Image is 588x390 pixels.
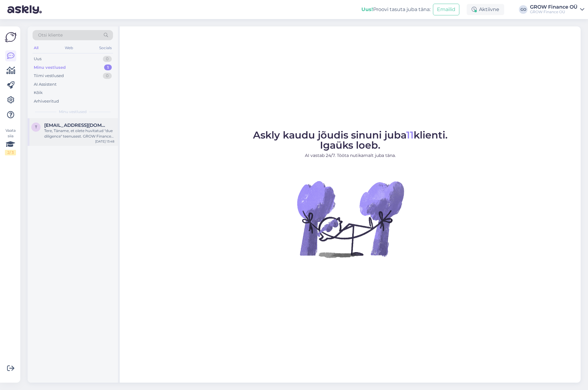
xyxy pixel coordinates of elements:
[253,152,448,159] p: AI vastab 24/7. Tööta nutikamalt juba täna.
[64,44,74,52] div: Web
[34,90,43,96] div: Kõik
[253,129,448,151] span: Askly kaudu jõudis sinuni juba klienti. Igaüks loeb.
[295,164,406,274] img: No Chat active
[361,6,430,13] div: Proovi tasuta juba täna:
[104,64,112,71] div: 1
[406,129,414,141] span: 11
[98,44,113,52] div: Socials
[59,109,87,115] span: Minu vestlused
[35,125,37,129] span: t
[467,4,504,15] div: Aktiivne
[5,31,17,43] img: Askly Logo
[530,5,584,14] a: GROW Finance OÜGROW Finance OÜ
[44,123,108,128] span: teeleraja998@gmail.com
[530,5,578,10] div: GROW Finance OÜ
[361,6,373,12] b: Uus!
[103,56,112,62] div: 0
[5,150,16,155] div: 2 / 3
[44,128,114,139] div: Tere, Täname, et olete huvitatud "due diligence" teenusest. GROW Finance pakub soovitud teenust. ...
[34,81,56,88] div: AI Assistent
[103,73,112,79] div: 0
[33,44,40,52] div: All
[38,32,63,38] span: Otsi kliente
[433,4,459,15] button: Emailid
[5,128,16,155] div: Vaata siia
[34,56,41,62] div: Uus
[34,64,66,71] div: Minu vestlused
[95,139,114,144] div: [DATE] 13:48
[34,73,64,79] div: Tiimi vestlused
[34,98,59,104] div: Arhiveeritud
[530,10,578,14] div: GROW Finance OÜ
[519,5,528,14] div: GO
